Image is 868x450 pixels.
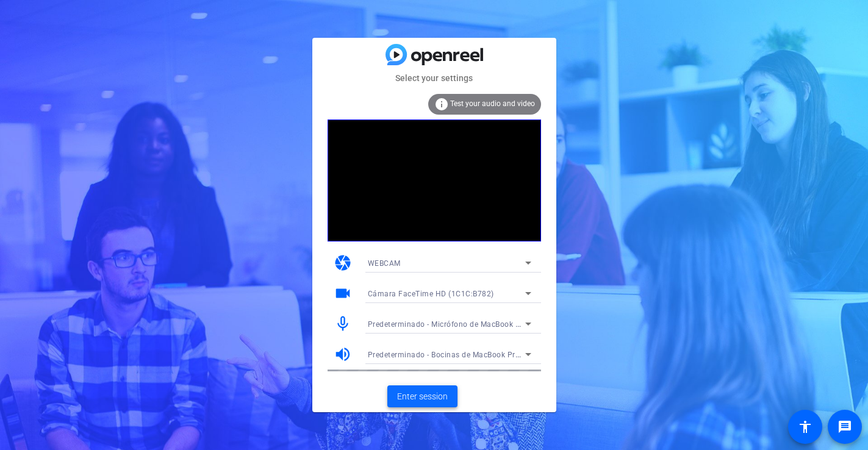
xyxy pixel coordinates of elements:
span: WEBCAM [368,259,401,268]
span: Cámara FaceTime HD (1C1C:B782) [368,290,494,298]
mat-icon: volume_up [334,345,352,363]
mat-icon: accessibility [798,420,812,434]
mat-icon: videocam [334,284,352,302]
span: Enter session [397,390,448,403]
span: Predeterminado - Bocinas de MacBook Pro (Built-in) [368,349,553,359]
button: Enter session [387,385,457,407]
span: Test your audio and video [450,99,535,108]
span: Predeterminado - Micrófono de MacBook Pro (Built-in) [368,319,561,329]
img: blue-gradient.svg [386,44,483,65]
mat-icon: message [838,420,852,434]
mat-icon: camera [334,254,352,272]
mat-icon: mic_none [334,315,352,333]
mat-icon: info [434,97,449,112]
mat-card-subtitle: Select your settings [312,71,556,85]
